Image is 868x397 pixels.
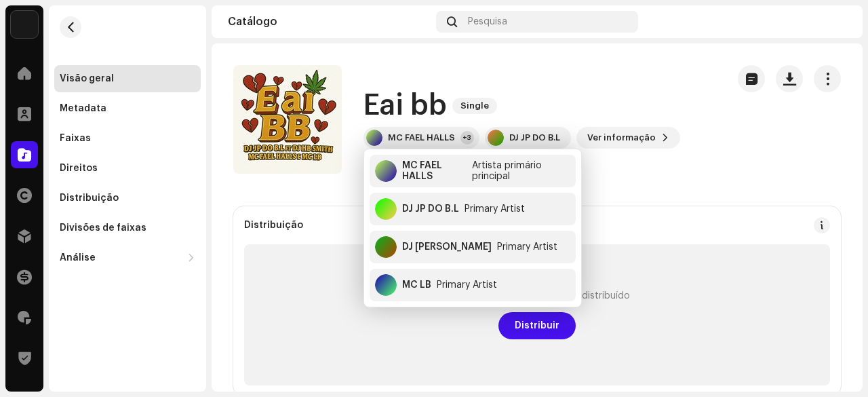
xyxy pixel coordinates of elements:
[515,312,559,339] span: Distribuir
[228,16,431,27] div: Catálogo
[363,90,447,121] h1: Eai bb
[576,127,680,149] button: Ver informação
[54,244,201,271] re-m-nav-dropdown: Análise
[460,131,474,145] div: +3
[54,155,201,182] re-m-nav-item: Direitos
[509,132,560,143] div: DJ JP DO B.L
[402,280,431,290] div: MC LB
[54,185,201,212] re-m-nav-item: Distribuição
[402,204,459,214] div: DJ JP DO B.L
[402,242,492,252] div: DJ [PERSON_NAME]
[465,204,525,214] div: Primary Artist
[60,252,96,263] div: Análise
[472,160,570,182] div: Artista primário principal
[60,133,91,144] div: Faixas
[60,193,119,204] div: Distribuição
[437,280,497,290] div: Primary Artist
[54,125,201,152] re-m-nav-item: Faixas
[388,132,455,143] div: MC FAEL HALLS
[54,95,201,122] re-m-nav-item: Metadata
[468,16,507,27] span: Pesquisa
[54,65,201,92] re-m-nav-item: Visão geral
[60,163,98,174] div: Direitos
[54,214,201,242] re-m-nav-item: Divisões de faixas
[825,11,846,33] img: 7b092bcd-1f7b-44aa-9736-f4bc5021b2f1
[402,160,467,182] div: MC FAEL HALLS
[60,73,114,84] div: Visão geral
[244,220,303,231] div: Distribuição
[11,11,38,38] img: 71bf27a5-dd94-4d93-852c-61362381b7db
[587,124,656,151] span: Ver informação
[498,312,576,339] button: Distribuir
[60,103,106,114] div: Metadata
[452,98,497,114] span: Single
[497,242,557,252] div: Primary Artist
[60,223,146,233] div: Divisões de faixas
